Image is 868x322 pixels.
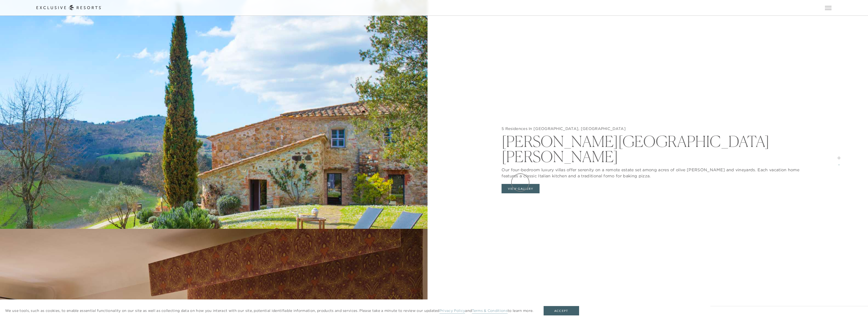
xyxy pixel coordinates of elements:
[439,308,465,314] a: Privacy Policy
[502,131,807,164] h2: [PERSON_NAME][GEOGRAPHIC_DATA][PERSON_NAME]
[825,6,832,10] button: Open navigation
[5,308,533,313] p: We use tools, such as cookies, to enable essential functionality on our site as well as collectin...
[472,308,508,314] a: Terms & Conditions
[502,184,540,194] button: View Gallery
[502,126,807,131] h5: 5 Residences In [GEOGRAPHIC_DATA], [GEOGRAPHIC_DATA]
[502,164,807,179] p: Our four-bedroom luxury villas offer serenity on a remote estate set among acres of olive [PERSON...
[544,306,579,316] button: Accept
